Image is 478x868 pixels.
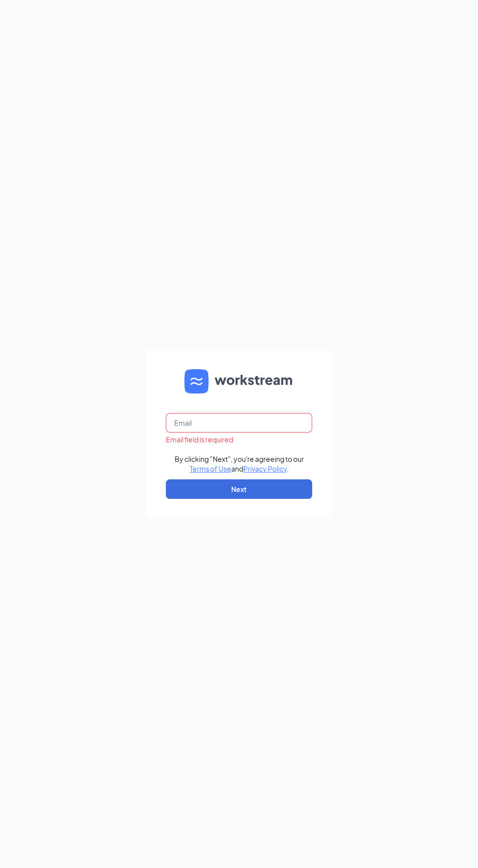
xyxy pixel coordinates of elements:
[175,454,304,473] div: By clicking "Next", you're agreeing to our and .
[166,434,312,444] div: Email field is required
[166,413,312,433] input: Email
[190,464,231,473] a: Terms of Use
[166,479,312,499] button: Next
[184,369,294,394] img: WS logo and Workstream text
[243,464,287,473] a: Privacy Policy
